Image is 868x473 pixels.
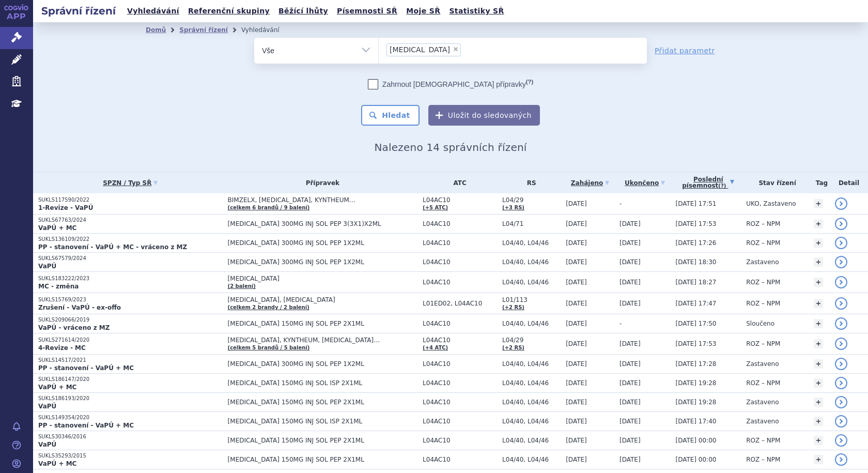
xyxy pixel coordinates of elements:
span: [DATE] [566,399,587,406]
span: ROZ – NPM [746,220,780,227]
span: [DATE] [619,220,641,227]
span: [DATE] [566,340,587,347]
a: Statistiky SŘ [446,4,507,18]
span: [DATE] 17:50 [675,320,716,327]
a: SPZN / Typ SŘ [38,176,223,190]
a: Ukončeno [619,176,670,190]
a: (2 balení) [228,283,256,289]
a: Běžící lhůty [275,4,331,18]
label: Zahrnout [DEMOGRAPHIC_DATA] přípravky [368,79,533,89]
strong: VaPÚ [38,263,56,270]
span: L04/40, L04/46 [502,379,561,387]
span: Sloučeno [746,320,774,327]
th: ATC [417,172,497,193]
span: ROZ – NPM [746,379,780,387]
strong: VaPÚ [38,441,56,448]
span: L04AC10 [423,220,497,227]
span: [DATE] 17:26 [675,239,716,247]
a: + [814,199,823,208]
strong: PP - stanovení - VaPÚ + MC [38,422,134,429]
span: L04/40, L04/46 [502,418,561,425]
a: detail [835,276,847,288]
p: SUKLS186193/2020 [38,395,223,402]
span: [DATE] [619,239,641,247]
span: UKO, Zastaveno [746,200,796,207]
th: Přípravek [223,172,418,193]
a: (+5 ATC) [423,205,448,210]
input: [MEDICAL_DATA] [464,43,470,56]
span: × [453,46,459,52]
span: [MEDICAL_DATA] [228,275,418,282]
span: [DATE] [619,360,641,368]
span: ROZ – NPM [746,437,780,444]
span: [DATE] [566,360,587,368]
a: detail [835,197,847,210]
a: + [814,339,823,348]
span: L04AC10 [423,437,497,444]
span: [MEDICAL_DATA] 150MG INJ SOL PEP 2X1ML [228,456,418,463]
a: detail [835,396,847,408]
th: RS [497,172,561,193]
span: [DATE] 00:00 [675,437,716,444]
a: (celkem 6 brandů / 9 balení) [228,205,310,210]
span: [DATE] 18:30 [675,258,716,266]
a: detail [835,453,847,466]
a: Zahájeno [566,176,614,190]
span: [DATE] 17:53 [675,340,716,347]
span: L04/40, L04/46 [502,399,561,406]
span: BIMZELX, [MEDICAL_DATA], KYNTHEUM… [228,196,418,204]
span: [MEDICAL_DATA] 300MG INJ SOL PEP 3(3X1)X2ML [228,220,418,227]
a: + [814,398,823,407]
strong: VaPÚ + MC [38,460,76,467]
p: SUKLS15769/2023 [38,296,223,303]
span: L04AC10 [423,239,497,247]
a: detail [835,434,847,447]
a: detail [835,256,847,268]
a: + [814,359,823,369]
p: SUKLS149354/2020 [38,414,223,421]
a: Domů [146,26,166,34]
span: [DATE] [619,279,641,286]
span: [MEDICAL_DATA] 150MG INJ SOL PEP 2X1ML [228,437,418,444]
span: [MEDICAL_DATA] 300MG INJ SOL PEP 1X2ML [228,360,418,368]
span: [DATE] [619,258,641,266]
a: Správní řízení [179,26,228,34]
span: ROZ – NPM [746,239,780,247]
p: SUKLS14517/2021 [38,357,223,364]
span: [DATE] [566,456,587,463]
a: (celkem 5 brandů / 5 balení) [228,345,310,350]
span: Zastaveno [746,360,779,368]
strong: PP - stanovení - VaPÚ + MC [38,364,134,372]
strong: VaPÚ + MC [38,384,76,391]
span: L04AC10 [423,258,497,266]
a: Referenční skupiny [185,4,273,18]
span: [MEDICAL_DATA], [MEDICAL_DATA] [228,296,418,303]
span: [MEDICAL_DATA] 150MG INJ SOL ISP 2X1ML [228,418,418,425]
span: [DATE] 19:28 [675,399,716,406]
abbr: (?) [718,183,726,189]
a: + [814,436,823,445]
span: ROZ – NPM [746,279,780,286]
span: [DATE] [619,418,641,425]
span: [DATE] [619,399,641,406]
strong: VaPÚ [38,403,56,410]
a: + [814,319,823,328]
span: - [619,320,622,327]
span: [DATE] [566,418,587,425]
strong: PP - stanovení - VaPÚ + MC - vráceno z MZ [38,243,187,251]
span: Zastaveno [746,258,779,266]
span: [DATE] 17:28 [675,360,716,368]
button: Hledat [361,105,420,126]
h2: Správní řízení [33,4,124,18]
span: L04/40, L04/46 [502,456,561,463]
th: Stav řízení [741,172,809,193]
a: Písemnosti SŘ [334,4,400,18]
span: [MEDICAL_DATA], KYNTHEUM, [MEDICAL_DATA]… [228,337,418,344]
span: [MEDICAL_DATA] 150MG INJ SOL ISP 2X1ML [228,379,418,387]
span: [DATE] 19:28 [675,379,716,387]
span: Zastaveno [746,399,779,406]
span: [MEDICAL_DATA] 150MG INJ SOL PEP 2X1ML [228,320,418,327]
span: [MEDICAL_DATA] 300MG INJ SOL PEP 1X2ML [228,258,418,266]
span: L04/40, L04/46 [502,239,561,247]
a: + [814,238,823,248]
